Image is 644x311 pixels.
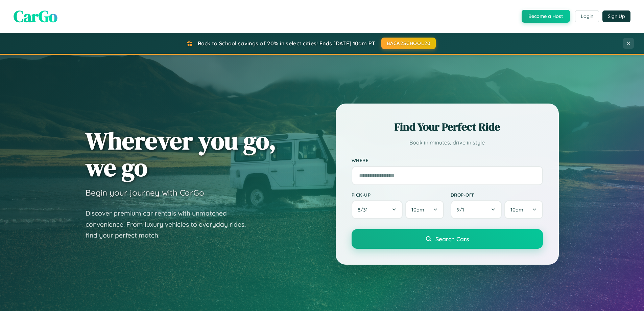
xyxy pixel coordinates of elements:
p: Discover premium car rentals with unmatched convenience. From luxury vehicles to everyday rides, ... [86,208,255,241]
span: 10am [510,206,523,213]
span: Back to School savings of 20% in select cities! Ends [DATE] 10am PT. [198,40,376,47]
h1: Wherever you go, we go [86,127,276,181]
label: Where [352,158,543,163]
span: 9 / 1 [457,206,468,213]
button: BACK2SCHOOL20 [381,38,436,49]
button: Sign Up [602,10,630,22]
span: CarGo [14,5,57,27]
span: Search Cars [435,235,469,243]
span: 8 / 31 [358,206,371,213]
label: Drop-off [451,192,543,198]
span: 10am [411,206,424,213]
button: Search Cars [352,229,543,249]
button: 10am [405,200,444,219]
label: Pick-up [352,192,444,198]
button: Login [575,10,599,22]
button: 8/31 [352,200,403,219]
button: 10am [504,200,543,219]
button: Become a Host [522,10,570,23]
h2: Find Your Perfect Ride [352,119,543,134]
button: 9/1 [451,200,502,219]
p: Book in minutes, drive in style [352,138,543,148]
h3: Begin your journey with CarGo [86,187,204,198]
